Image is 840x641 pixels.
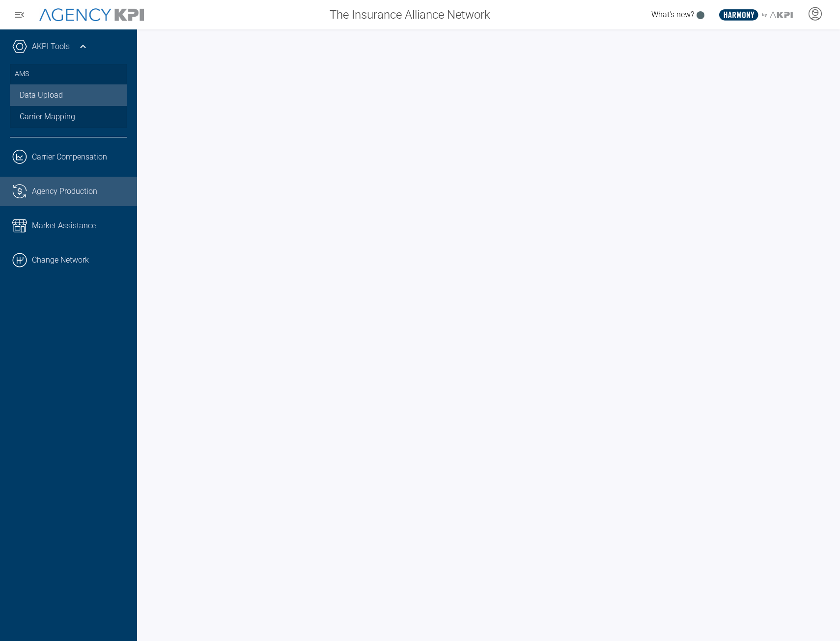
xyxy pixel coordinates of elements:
[32,220,96,232] span: Market Assistance
[15,64,122,84] h3: AMS
[32,41,70,53] a: AKPI Tools
[39,8,144,22] img: AgencyKPI
[651,10,694,19] span: What's new?
[10,106,127,128] a: Carrier Mapping
[32,186,97,197] span: Agency Production
[10,84,127,106] a: Data Upload
[330,6,490,24] span: The Insurance Alliance Network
